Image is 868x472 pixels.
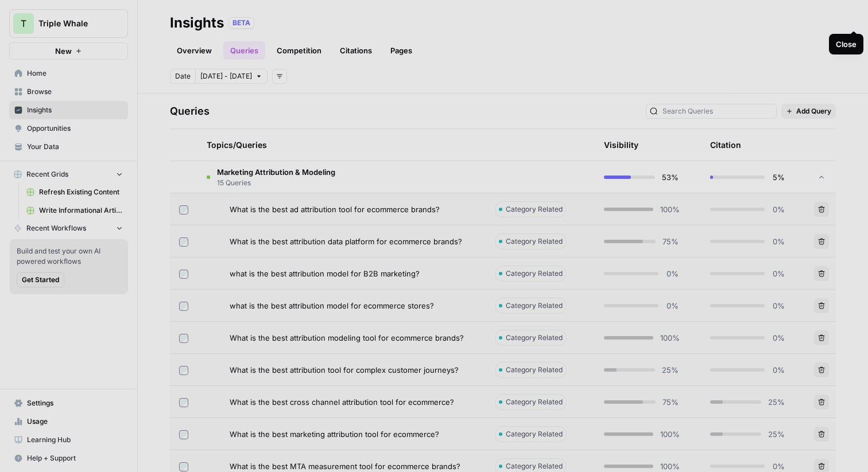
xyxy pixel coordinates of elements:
a: Pages [383,41,419,60]
a: Queries [223,41,265,60]
span: New [55,45,72,57]
button: Help + Support [9,449,128,467]
span: What is the best cross channel attribution tool for ecommerce? [230,396,454,408]
span: Category Related [506,204,563,214]
span: 100% [660,332,679,344]
span: 0% [772,204,785,215]
span: Home [27,68,123,79]
span: Browse [27,87,123,97]
span: Date [175,71,191,81]
span: Insights [27,105,123,115]
span: 5% [772,171,785,183]
span: 0% [772,364,785,376]
span: Refresh Existing Content [39,187,123,197]
span: Category Related [506,301,563,311]
a: Settings [9,394,128,412]
span: What is the best attribution data platform for ecommerce brands? [230,236,462,247]
span: what is the best attribution model for ecommerce stores? [230,300,434,311]
a: Refresh Existing Content [21,183,128,201]
div: Visibility [604,139,638,151]
span: 0% [772,268,785,279]
a: Your Data [9,138,128,156]
a: Usage [9,412,128,431]
button: Add Query [781,104,836,119]
span: 0% [772,300,785,311]
div: Insights [170,14,224,32]
span: Category Related [506,236,563,247]
span: 0% [772,236,785,247]
span: What is the best ad attribution tool for ecommerce brands? [230,204,440,215]
span: 25% [662,364,679,376]
span: Help + Support [27,453,123,463]
span: 0% [665,300,679,311]
a: Competition [270,41,328,60]
span: Write Informational Article [39,205,123,216]
span: Your Data [27,142,123,152]
span: 25% [768,428,785,440]
span: Marketing Attribution & Modeling [217,166,335,178]
span: Category Related [506,333,563,343]
span: Category Related [506,429,563,439]
span: Settings [27,398,123,408]
span: Category Related [506,397,563,407]
span: Get Started [22,275,59,285]
span: Add Query [796,106,831,116]
span: 0% [665,268,679,279]
button: New [9,42,128,60]
a: Home [9,64,128,83]
span: Category Related [506,365,563,375]
span: 100% [660,461,679,472]
a: Learning Hub [9,431,128,449]
span: Triple Whale [38,18,108,29]
a: Write Informational Article [21,201,128,220]
a: Overview [170,41,219,60]
span: what is the best attribution model for B2B marketing? [230,268,420,279]
span: 100% [660,204,679,215]
span: Category Related [506,461,563,471]
span: Learning Hub [27,435,123,445]
h3: Queries [170,103,210,119]
span: 100% [660,428,679,440]
button: Get Started [17,272,64,287]
span: 0% [772,332,785,344]
span: 53% [662,171,679,183]
button: Recent Workflows [9,220,128,237]
div: Topics/Queries [207,129,476,161]
span: T [21,17,26,30]
span: What is the best marketing attribution tool for ecommerce? [230,428,439,440]
a: Opportunities [9,119,128,138]
span: 0% [772,461,785,472]
span: What is the best attribution tool for complex customer journeys? [230,364,459,376]
span: 15 Queries [217,178,335,188]
input: Search Queries [662,106,773,117]
span: Opportunities [27,123,123,134]
span: What is the best attribution modeling tool for ecommerce brands? [230,332,464,344]
div: BETA [228,17,254,29]
a: Insights [9,101,128,119]
span: 75% [662,396,679,408]
span: [DATE] - [DATE] [200,71,252,81]
span: 25% [768,396,785,408]
span: Recent Grids [26,169,68,180]
span: Category Related [506,268,563,279]
a: Browse [9,83,128,101]
button: Recent Grids [9,166,128,183]
a: Citations [333,41,379,60]
span: Recent Workflows [26,223,86,233]
span: 75% [662,236,679,247]
button: [DATE] - [DATE] [195,69,268,84]
span: Build and test your own AI powered workflows [17,246,121,267]
span: Usage [27,416,123,427]
span: What is the best MTA measurement tool for ecommerce brands? [230,461,460,472]
button: Workspace: Triple Whale [9,9,128,38]
div: Citation [710,129,741,161]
